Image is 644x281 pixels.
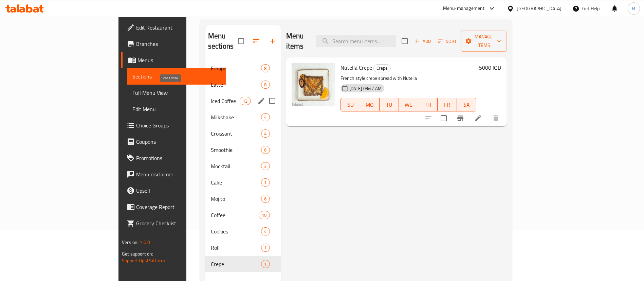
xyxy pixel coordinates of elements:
[211,97,240,105] span: Iced Coffee
[205,223,281,240] div: Cookies4
[380,98,399,111] button: TU
[121,52,226,68] a: Menus
[261,245,269,251] span: 1
[211,227,261,235] span: Cookies
[261,146,270,154] div: items
[121,117,226,134] a: Choice Groups
[421,100,435,110] span: TH
[211,81,261,89] span: Latte
[632,5,635,12] span: R
[121,150,226,166] a: Promotions
[211,178,261,187] span: Cake
[122,238,139,247] span: Version:
[443,4,485,13] div: Menu-management
[438,98,457,111] button: FR
[517,5,562,12] div: [GEOGRAPHIC_DATA]
[248,33,264,49] span: Sort sections
[136,187,221,195] span: Upsell
[211,129,261,138] span: Croissant
[460,100,474,110] span: SA
[261,244,270,252] div: items
[261,81,270,89] div: items
[205,142,281,158] div: Smoothie6
[261,227,270,235] div: items
[240,98,250,104] span: 12
[261,82,269,88] span: 8
[479,63,501,72] h6: 5000 IQD
[136,23,221,32] span: Edit Restaurant
[132,105,221,113] span: Edit Menu
[436,36,458,47] button: Sort
[211,113,261,121] span: Milkshake
[413,37,432,45] span: Add
[344,100,357,110] span: SU
[211,260,261,268] span: Crepe
[205,240,281,256] div: Roll1
[412,36,434,47] button: Add
[461,31,507,52] button: Manage items
[121,36,226,52] a: Branches
[205,207,281,223] div: Coffee10
[137,56,221,64] span: Menus
[136,170,221,178] span: Menu disclaimer
[136,121,221,129] span: Choice Groups
[261,114,269,121] span: 4
[402,100,416,110] span: WE
[205,60,281,76] div: Frappe8
[121,215,226,231] a: Grocery Checklist
[256,96,266,106] button: edit
[264,33,281,49] button: Add section
[466,33,501,50] span: Manage items
[261,260,270,268] div: items
[211,162,261,170] span: Mocktail
[341,74,476,83] p: French style crepe spread with Nutella
[211,195,261,203] span: Mojito
[316,35,396,47] input: search
[259,212,269,218] span: 10
[205,109,281,125] div: Milkshake4
[412,36,434,47] span: Add item
[259,211,270,219] div: items
[374,64,390,72] span: Crepe
[286,31,308,51] h2: Menu items
[132,72,221,81] span: Sections
[136,40,221,48] span: Branches
[292,63,335,106] img: Nutella Crepe
[261,147,269,153] span: 6
[418,98,438,111] button: TH
[211,146,261,154] span: Smoothie
[234,34,248,48] span: Select all sections
[127,85,226,101] a: Full Menu View
[136,203,221,211] span: Coverage Report
[261,65,269,72] span: 8
[211,211,259,219] span: Coffee
[122,249,153,258] span: Get support on:
[261,113,270,121] div: items
[136,154,221,162] span: Promotions
[205,158,281,174] div: Mocktail3
[347,85,384,92] span: [DATE] 09:47 AM
[127,68,226,85] a: Sections
[121,166,226,182] a: Menu disclaimer
[261,178,270,187] div: items
[452,110,468,126] button: Branch-specific-item
[382,100,396,110] span: TU
[121,19,226,36] a: Edit Restaurant
[487,110,504,126] button: delete
[121,199,226,215] a: Coverage Report
[261,162,270,170] div: items
[136,138,221,146] span: Coupons
[261,129,270,138] div: items
[122,256,165,265] a: Support.OpsPlatform
[211,244,261,252] span: Roll
[261,195,270,203] div: items
[132,89,221,97] span: Full Menu View
[205,174,281,191] div: Cake1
